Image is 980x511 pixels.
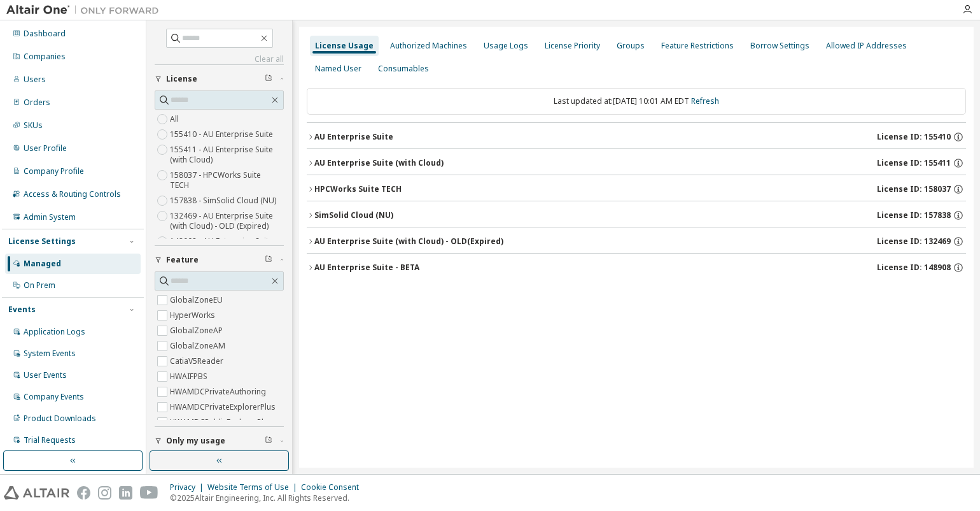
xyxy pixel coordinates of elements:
[170,142,284,168] label: 155411 - AU Enterprise Suite (with Cloud)
[170,369,210,384] label: HWAIFPBS
[617,41,645,51] div: Groups
[170,168,284,193] label: 158037 - HPCWorks Suite TECH
[307,201,966,229] button: SimSolid Cloud (NU)License ID: 157838
[8,236,76,247] div: License Settings
[24,75,46,85] div: Users
[170,338,228,354] label: GlobalZoneAM
[661,41,734,51] div: Feature Restrictions
[170,399,278,415] label: HWAMDCPrivateExplorerPlus
[170,482,207,493] div: Privacy
[24,280,55,291] div: On Prem
[8,305,36,315] div: Events
[140,486,158,500] img: youtube.svg
[166,74,197,84] span: License
[24,97,50,108] div: Orders
[155,427,284,455] button: Only my usage
[24,29,66,39] div: Dashboard
[826,41,907,51] div: Allowed IP Addresses
[170,308,218,323] label: HyperWorks
[170,292,225,308] label: GlobalZoneEU
[170,493,367,503] p: © 2025 Altair Engineering, Inc. All Rights Reserved.
[24,189,121,199] div: Access & Routing Controls
[170,208,284,234] label: 132469 - AU Enterprise Suite (with Cloud) - OLD (Expired)
[24,370,67,380] div: User Events
[166,436,225,446] span: Only my usage
[77,486,90,500] img: facebook.svg
[307,175,966,203] button: HPCWorks Suite TECHLicense ID: 158037
[390,41,467,51] div: Authorized Machines
[265,255,272,265] span: Clear filter
[484,41,528,51] div: Usage Logs
[24,259,61,269] div: Managed
[24,435,76,445] div: Trial Requests
[307,254,966,282] button: AU Enterprise Suite - BETALicense ID: 148908
[314,132,393,142] div: AU Enterprise Suite
[750,41,809,51] div: Borrow Settings
[24,52,66,62] div: Companies
[155,65,284,93] button: License
[877,236,951,247] span: License ID: 132469
[877,132,951,142] span: License ID: 155410
[6,4,165,17] img: Altair One
[877,263,951,273] span: License ID: 148908
[119,486,132,500] img: linkedin.svg
[307,123,966,151] button: AU Enterprise SuiteLicense ID: 155410
[170,234,284,259] label: 148908 - AU Enterprise Suite - BETA
[265,436,272,446] span: Clear filter
[24,212,76,222] div: Admin System
[691,96,719,106] a: Refresh
[170,112,181,127] label: All
[265,74,272,84] span: Clear filter
[170,323,225,338] label: GlobalZoneAP
[378,64,429,74] div: Consumables
[170,354,226,369] label: CatiaV5Reader
[166,255,199,265] span: Feature
[301,482,367,493] div: Cookie Consent
[170,193,279,208] label: 157838 - SimSolid Cloud (NU)
[24,143,67,154] div: User Profile
[307,88,966,115] div: Last updated at: [DATE] 10:01 AM EDT
[307,149,966,177] button: AU Enterprise Suite (with Cloud)License ID: 155411
[314,236,503,247] div: AU Enterprise Suite (with Cloud) - OLD (Expired)
[98,486,111,500] img: instagram.svg
[545,41,600,51] div: License Priority
[877,158,951,168] span: License ID: 155411
[307,227,966,255] button: AU Enterprise Suite (with Cloud) - OLD(Expired)License ID: 132469
[314,263,419,273] div: AU Enterprise Suite - BETA
[170,415,275,430] label: HWAMDCPublicExplorerPlus
[24,392,84,402] div: Company Events
[24,349,76,359] div: System Events
[170,127,276,142] label: 155410 - AU Enterprise Suite
[315,64,361,74] div: Named User
[24,327,85,337] div: Application Logs
[877,184,951,194] span: License ID: 158037
[24,166,84,176] div: Company Profile
[314,184,402,194] div: HPCWorks Suite TECH
[155,54,284,64] a: Clear all
[4,486,69,500] img: altair_logo.svg
[314,210,393,220] div: SimSolid Cloud (NU)
[315,41,374,51] div: License Usage
[24,120,43,131] div: SKUs
[207,482,301,493] div: Website Terms of Use
[24,414,96,424] div: Product Downloads
[170,384,269,399] label: HWAMDCPrivateAuthoring
[877,210,951,220] span: License ID: 157838
[155,246,284,274] button: Feature
[314,158,444,168] div: AU Enterprise Suite (with Cloud)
